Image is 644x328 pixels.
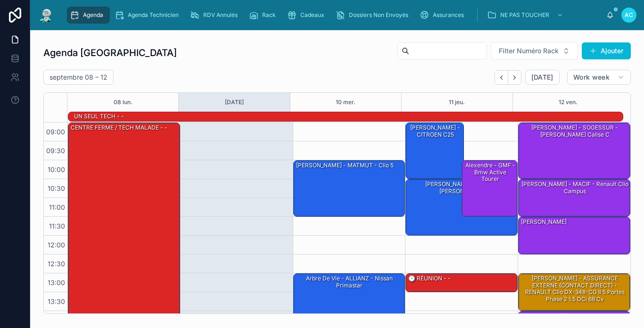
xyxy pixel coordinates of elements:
[525,70,560,85] button: [DATE]
[349,11,408,19] span: Dossiers Non Envoyés
[45,297,67,305] span: 13:30
[114,93,132,112] button: 08 lun.
[520,218,568,226] div: [PERSON_NAME]
[45,241,67,249] span: 12:00
[47,222,67,230] span: 11:30
[47,203,67,211] span: 11:00
[294,161,405,216] div: [PERSON_NAME] - MATMUT - Clio 5
[625,11,633,19] span: AC
[203,11,238,19] span: RDV Annulés
[573,73,610,82] span: Work week
[520,180,629,196] div: [PERSON_NAME] - MACIF - Renault clio campus
[262,11,276,19] span: Rack
[519,180,630,216] div: [PERSON_NAME] - MACIF - Renault clio campus
[50,73,107,82] h2: septembre 08 – 12
[508,70,521,85] button: Next
[406,180,517,235] div: [PERSON_NAME] - MACIF - [PERSON_NAME]
[336,93,355,112] button: 10 mer.
[70,123,168,132] div: CENTRE FERME / TECH MALADE - -
[407,123,463,139] div: [PERSON_NAME] - CITROEN c25
[520,274,629,303] div: [PERSON_NAME] - ASSURANCE EXTERNE (CONTACT DIRECT) - RENAULT Clio DX-348-CG II 5 Portes Phase 2 1...
[333,7,415,24] a: Dossiers Non Envoyés
[406,274,517,292] div: 🕒 RÉUNION - -
[407,274,452,283] div: 🕒 RÉUNION - -
[520,123,629,139] div: [PERSON_NAME] - SOGESSUR - [PERSON_NAME] callse c
[300,11,324,19] span: Cadeaux
[559,93,578,112] button: 12 ven.
[519,123,630,179] div: [PERSON_NAME] - SOGESSUR - [PERSON_NAME] callse c
[246,7,282,24] a: Rack
[491,42,578,60] button: Select Button
[295,274,405,290] div: Arbre de vie - ALLIANZ - Nissan primastar
[45,279,67,287] span: 13:00
[284,7,331,24] a: Cadeaux
[500,11,549,19] span: NE PAS TOUCHER
[128,11,179,19] span: Agenda Technicien
[225,93,244,112] button: [DATE]
[112,7,185,24] a: Agenda Technicien
[519,274,630,311] div: [PERSON_NAME] - ASSURANCE EXTERNE (CONTACT DIRECT) - RENAULT Clio DX-348-CG II 5 Portes Phase 2 1...
[73,112,125,121] div: UN SEUL TECH - -
[45,165,67,173] span: 10:00
[531,73,553,82] span: [DATE]
[499,46,559,56] span: Filter Numéro Rack
[463,161,517,183] div: Alexendre - GMF - bmw active tourer
[495,70,508,85] button: Back
[44,147,67,155] span: 09:30
[519,217,630,254] div: [PERSON_NAME]
[62,5,606,25] div: scrollable content
[45,184,67,192] span: 10:30
[67,7,110,24] a: Agenda
[520,312,624,320] div: [PERSON_NAME] - BPCE IARD - Clio 4
[187,7,244,24] a: RDV Annulés
[44,128,67,136] span: 09:00
[462,161,517,216] div: Alexendre - GMF - bmw active tourer
[73,112,125,121] div: UN SEUL TECH - -
[582,42,631,59] button: Ajouter
[45,260,67,268] span: 12:30
[406,123,463,179] div: [PERSON_NAME] - CITROEN c25
[417,7,471,24] a: Assurances
[433,11,464,19] span: Assurances
[83,11,103,19] span: Agenda
[484,7,568,24] a: NE PAS TOUCHER
[38,8,55,23] img: App logo
[567,70,631,85] button: Work week
[449,93,465,112] button: 11 jeu.
[295,161,395,170] div: [PERSON_NAME] - MATMUT - Clio 5
[43,46,177,59] h1: Agenda [GEOGRAPHIC_DATA]
[407,180,517,196] div: [PERSON_NAME] - MACIF - [PERSON_NAME]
